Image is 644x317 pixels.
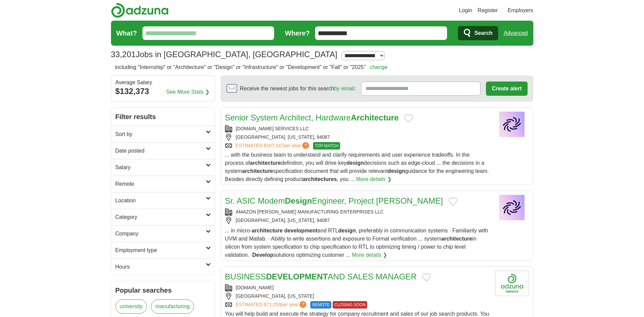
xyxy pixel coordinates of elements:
strong: architecture [252,228,283,233]
button: Search [458,26,498,40]
span: ? [302,142,309,149]
img: Company logo [495,195,529,220]
div: $132,373 [115,85,211,97]
a: university [115,299,147,314]
strong: design [388,168,405,174]
a: BUSINESSDEVELOPMENTAND SALES MANAGER [225,272,417,281]
div: [GEOGRAPHIC_DATA], [US_STATE], 94087 [225,217,490,224]
img: Company logo [495,112,529,137]
h2: Date posted [115,147,206,155]
span: Search [474,26,492,40]
div: Average Salary [115,80,211,85]
strong: Design [285,196,312,205]
img: Company logo [495,271,529,296]
a: Date posted [111,142,215,159]
a: Sr. ASIC ModemDesignEngineer, Project [PERSON_NAME] [225,196,443,205]
strong: design [347,160,364,166]
a: Senior System Architect, HardwareArchitecture [225,113,399,122]
h2: Salary [115,163,206,172]
h2: including "Internship" or "Architecture" or "Design" or "Infrastructure" or "Development" or "Fal... [115,63,388,71]
a: ESTIMATED:$167,147per year? [236,142,311,150]
a: Salary [111,159,215,176]
span: CLOSING SOON [333,301,368,309]
a: Company [111,225,215,242]
button: Create alert [486,82,527,96]
a: Advanced [504,26,528,40]
a: Sort by [111,126,215,142]
span: $71,253 [264,302,281,307]
a: change [370,64,388,70]
h1: Jobs in [GEOGRAPHIC_DATA], [GEOGRAPHIC_DATA] [111,50,337,59]
a: Location [111,192,215,209]
span: TOP MATCH [313,142,340,150]
strong: architecture [242,168,273,174]
a: manufacturing [151,299,194,314]
a: by email [334,86,354,91]
a: ESTIMATED:$71,253per year? [236,301,308,309]
button: Add to favorite jobs [404,114,413,122]
strong: architecture [250,160,281,166]
label: What? [116,28,137,38]
span: ... with the business team to understand and clarify requirements and user experience tradeoffs. ... [225,152,489,182]
span: $167,147 [264,143,283,148]
h2: Remote [115,180,206,188]
label: Where? [285,28,310,38]
span: REMOTE [310,301,331,309]
div: [GEOGRAPHIC_DATA], [US_STATE], 94087 [225,134,490,141]
a: Category [111,209,215,225]
h2: Employment type [115,246,206,254]
h2: Popular searches [115,285,211,295]
span: ? [299,301,306,308]
div: AMAZON [PERSON_NAME] MANUFACTURING ENTERPRISES LLC [225,208,490,216]
a: Login [459,6,472,15]
a: Hours [111,258,215,275]
button: Add to favorite jobs [422,273,431,281]
strong: Develop [252,252,273,258]
a: See More Stats ❯ [166,88,209,96]
h2: Company [115,230,206,238]
span: Receive the newest jobs for this search : [240,85,356,93]
a: Employment type [111,242,215,258]
h2: Filter results [111,108,215,126]
button: Add to favorite jobs [448,198,457,206]
a: Employers [508,6,533,15]
strong: Architecture [351,113,399,122]
h2: Category [115,213,206,221]
div: [DOMAIN_NAME] [225,284,490,291]
h2: Hours [115,263,206,271]
h2: Location [115,197,206,205]
a: More details ❯ [352,251,387,259]
span: 33,201 [111,48,136,61]
strong: architectures [303,176,337,182]
img: Adzuna logo [111,3,169,18]
strong: development [284,228,318,233]
div: [GEOGRAPHIC_DATA], [US_STATE] [225,293,490,300]
strong: architecture [441,236,472,242]
strong: design [338,228,356,233]
div: [DOMAIN_NAME] SERVICES LLC [225,125,490,132]
span: ... in micro- and RTL , preferably in communication systems · Familiarity with UVM and Matlab. · ... [225,228,488,258]
a: More details ❯ [356,175,392,183]
h2: Sort by [115,130,206,138]
a: Register [478,6,498,15]
a: Remote [111,176,215,192]
strong: DEVELOPMENT [266,272,328,281]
